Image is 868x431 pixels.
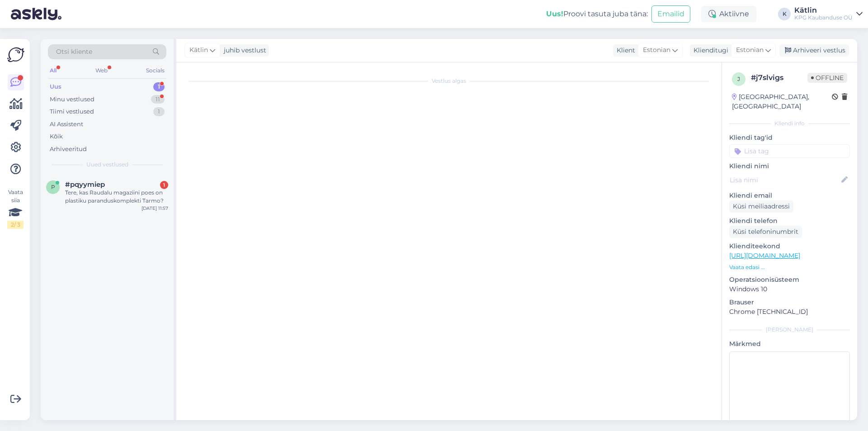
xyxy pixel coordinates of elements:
[701,6,756,22] div: Aktiivne
[48,65,58,76] div: All
[729,242,850,251] p: Klienditeekond
[729,298,850,307] p: Brauser
[778,8,791,20] div: K
[794,14,853,21] div: KPG Kaubanduse OÜ
[546,9,648,19] div: Proovi tasuta juba täna:
[736,45,764,55] span: Estonian
[690,46,728,55] div: Klienditugi
[50,107,94,116] div: Tiimi vestlused
[153,107,165,116] div: 1
[729,284,850,294] p: Windows 10
[729,226,802,238] div: Küsi telefoninumbrit
[144,65,166,76] div: Socials
[794,7,853,14] div: Kätlin
[729,161,850,171] p: Kliendi nimi
[50,132,63,141] div: Kõik
[142,205,168,212] div: [DATE] 11:57
[807,73,847,83] span: Offline
[50,120,83,129] div: AI Assistent
[153,82,165,91] div: 1
[729,216,850,226] p: Kliendi telefon
[729,263,850,271] p: Vaata edasi ...
[189,45,208,55] span: Kätlin
[65,180,105,189] span: #pqyymiep
[794,7,863,21] a: KätlinKPG Kaubanduse OÜ
[779,44,849,57] div: Arhiveeri vestlus
[729,307,850,317] p: Chrome [TECHNICAL_ID]
[220,46,266,55] div: juhib vestlust
[151,95,165,104] div: 11
[729,144,850,158] input: Lisa tag
[651,5,690,23] button: Emailid
[729,191,850,200] p: Kliendi email
[50,95,94,104] div: Minu vestlused
[86,161,128,169] span: Uued vestlused
[732,92,832,111] div: [GEOGRAPHIC_DATA], [GEOGRAPHIC_DATA]
[729,339,850,349] p: Märkmed
[160,181,168,189] div: 1
[546,9,563,18] b: Uus!
[729,133,850,142] p: Kliendi tag'id
[51,184,55,190] span: p
[7,221,24,229] div: 2 / 3
[729,326,850,334] div: [PERSON_NAME]
[730,175,840,185] input: Lisa nimi
[751,72,807,83] div: # j7slvigs
[737,76,740,82] span: j
[7,46,24,63] img: Askly Logo
[729,119,850,128] div: Kliendi info
[729,200,793,213] div: Küsi meiliaadressi
[56,47,92,57] span: Otsi kliente
[729,275,850,284] p: Operatsioonisüsteem
[7,188,24,229] div: Vaata siia
[613,46,635,55] div: Klient
[65,189,168,205] div: Tere, kas Raudalu magaziini poes on plastiku paranduskomplekti Tarmo?
[185,77,712,85] div: Vestlus algas
[729,251,800,260] a: [URL][DOMAIN_NAME]
[50,82,61,91] div: Uus
[643,45,670,55] span: Estonian
[50,145,87,154] div: Arhiveeritud
[94,65,109,76] div: Web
